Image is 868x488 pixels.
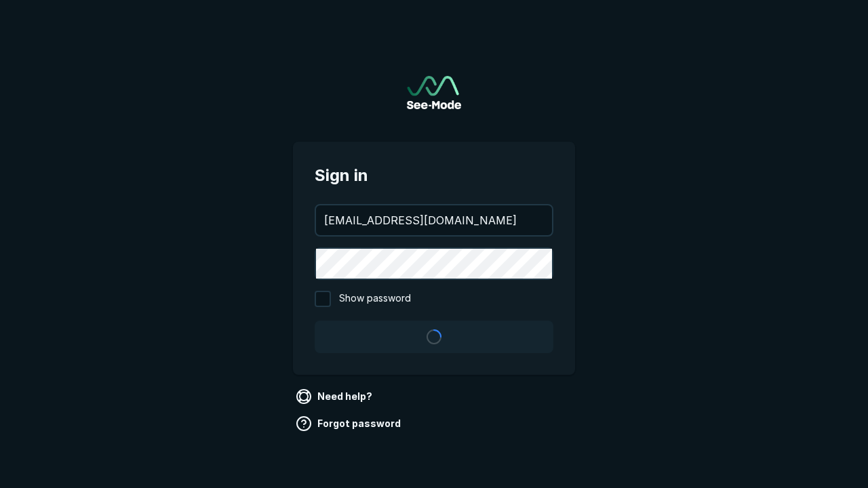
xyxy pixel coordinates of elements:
a: Need help? [293,386,378,407]
span: Show password [339,291,411,307]
a: Forgot password [293,413,406,434]
span: Sign in [315,163,553,188]
a: Go to sign in [407,76,461,109]
img: See-Mode Logo [407,76,461,109]
input: your@email.com [316,205,552,235]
